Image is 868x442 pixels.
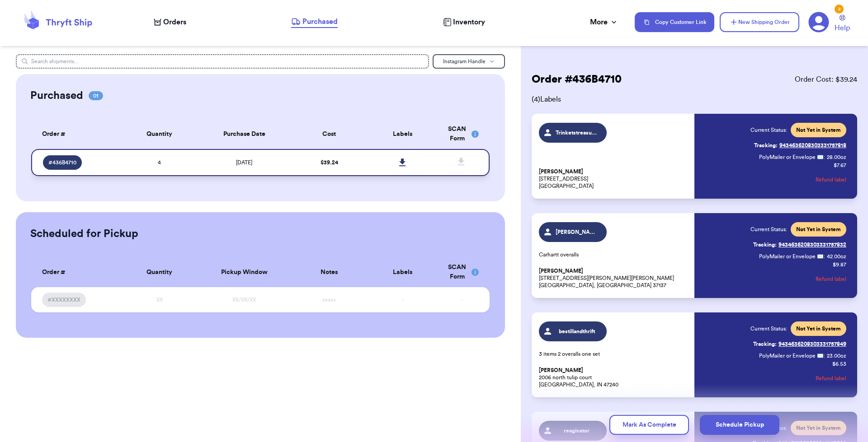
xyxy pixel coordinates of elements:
[158,160,161,165] span: 4
[539,168,689,190] p: [STREET_ADDRESS] [GEOGRAPHIC_DATA]
[47,296,80,303] span: #XXXXXXXX
[30,88,83,103] h2: Purchased
[443,17,485,28] a: Inventory
[750,325,787,332] span: Current Status:
[30,227,138,241] h2: Scheduled for Pickup
[539,367,583,374] span: [PERSON_NAME]
[539,367,689,388] p: 2006 north tulip court [GEOGRAPHIC_DATA], IN 47240
[322,297,336,302] span: xxxxx
[433,54,505,69] button: Instagram Handle
[833,261,846,268] p: $ 9.87
[556,228,599,236] span: [PERSON_NAME]
[824,154,825,161] span: :
[321,160,338,165] span: $ 39.24
[700,415,779,435] button: Schedule Pickup
[827,253,846,260] span: 42.00 oz
[824,253,825,260] span: :
[89,91,103,100] span: 01
[123,119,196,149] th: Quantity
[759,254,824,259] span: PolyMailer or Envelope ✉️
[827,352,846,359] span: 23.00 oz
[539,168,583,175] span: [PERSON_NAME]
[816,368,846,388] button: Refund label
[532,72,622,87] h2: Order # 436B4710
[754,138,846,153] a: Tracking:9434636208303331757818
[302,16,338,27] span: Purchased
[834,162,846,169] p: $ 7.67
[835,23,850,33] span: Help
[236,160,252,165] span: [DATE]
[835,5,844,14] div: 2
[539,267,689,289] p: [STREET_ADDRESS][PERSON_NAME][PERSON_NAME] [GEOGRAPHIC_DATA], [GEOGRAPHIC_DATA] 37137
[816,170,846,190] button: Refund label
[366,119,439,149] th: Labels
[31,119,123,149] th: Order #
[824,352,825,359] span: :
[796,325,841,332] span: Not Yet in System
[796,126,841,134] span: Not Yet in System
[445,263,479,282] div: SCAN Form
[31,257,123,287] th: Order #
[832,360,846,368] p: $ 6.53
[292,119,366,149] th: Cost
[609,415,689,435] button: Mark As Complete
[402,297,404,302] span: -
[232,297,256,302] span: XX/XX/XX
[461,297,463,302] span: -
[590,17,618,28] div: More
[156,297,163,302] span: XX
[750,226,787,233] span: Current Status:
[292,257,366,287] th: Notes
[720,12,799,32] button: New Shipping Order
[539,268,583,275] span: [PERSON_NAME]
[808,12,829,33] a: 2
[556,328,599,335] span: bestillandthrift
[827,154,846,161] span: 28.00 oz
[453,17,485,28] span: Inventory
[539,251,689,258] p: Carhartt overalls
[816,269,846,289] button: Refund label
[753,337,846,351] a: Tracking:9434636208303331757849
[154,17,186,28] a: Orders
[556,129,599,136] span: Trinketstreasuresthrift
[163,17,186,28] span: Orders
[539,350,689,358] p: 3 items 2 overalls one set
[16,54,429,69] input: Search shipments...
[753,340,777,348] span: Tracking:
[835,15,850,33] a: Help
[291,16,338,28] a: Purchased
[759,154,824,160] span: PolyMailer or Envelope ✉️
[532,94,857,105] span: ( 4 ) Labels
[753,237,846,252] a: Tracking:9434636208303331757832
[123,257,196,287] th: Quantity
[759,353,824,358] span: PolyMailer or Envelope ✉️
[196,257,292,287] th: Pickup Window
[753,241,777,248] span: Tracking:
[635,12,714,32] button: Copy Customer Link
[48,159,76,166] span: # 436B4710
[445,125,479,144] div: SCAN Form
[366,257,439,287] th: Labels
[443,59,486,64] span: Instagram Handle
[750,126,787,134] span: Current Status:
[196,119,292,149] th: Purchase Date
[754,142,778,149] span: Tracking:
[796,226,841,233] span: Not Yet in System
[795,74,857,85] span: Order Cost: $ 39.24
